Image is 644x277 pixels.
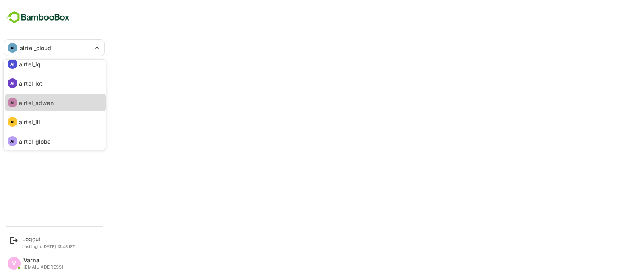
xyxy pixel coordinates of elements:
p: airtel_global [19,137,53,146]
div: AI [8,136,17,146]
p: airtel_iq [19,60,41,68]
p: airtel_ill [19,118,40,126]
p: airtel_sdwan [19,98,54,107]
div: AI [8,98,17,107]
div: AI [8,78,17,88]
div: AI [8,59,17,69]
div: AI [8,117,17,127]
p: airtel_iot [19,79,42,88]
